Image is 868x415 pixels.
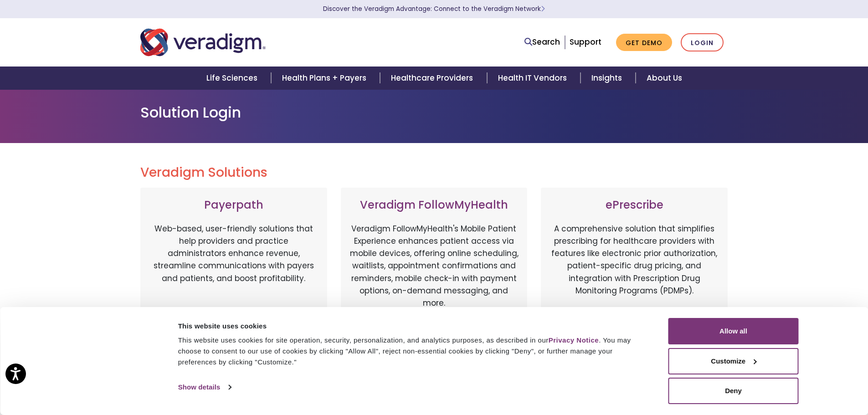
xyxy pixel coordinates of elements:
[524,36,560,48] a: Search
[668,318,799,344] button: Allow all
[668,348,799,374] button: Customize
[580,67,636,90] a: Insights
[140,165,728,180] h2: Veradigm Solutions
[178,321,648,332] div: This website uses cookies
[570,36,601,47] a: Support
[487,67,580,90] a: Health IT Vendors
[550,223,719,318] p: A comprehensive solution that simplifies prescribing for healthcare providers with features like ...
[380,67,487,90] a: Healthcare Providers
[140,27,266,57] img: Veradigm logo
[668,378,799,404] button: Deny
[681,33,724,52] a: Login
[616,34,672,51] a: Get Demo
[140,104,728,121] h1: Solution Login
[693,349,857,404] iframe: Drift Chat Widget
[178,335,648,368] div: This website uses cookies for site operation, security, personalization, and analytics purposes, ...
[541,5,545,13] span: Learn More
[178,380,231,394] a: Show details
[195,67,271,90] a: Life Sciences
[350,199,519,212] h3: Veradigm FollowMyHealth
[549,336,599,344] a: Privacy Notice
[550,199,719,212] h3: ePrescribe
[149,223,318,318] p: Web-based, user-friendly solutions that help providers and practice administrators enhance revenu...
[636,67,693,90] a: About Us
[323,5,545,13] a: Discover the Veradigm Advantage: Connect to the Veradigm NetworkLearn More
[271,67,380,90] a: Health Plans + Payers
[350,223,519,309] p: Veradigm FollowMyHealth's Mobile Patient Experience enhances patient access via mobile devices, o...
[149,199,318,212] h3: Payerpath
